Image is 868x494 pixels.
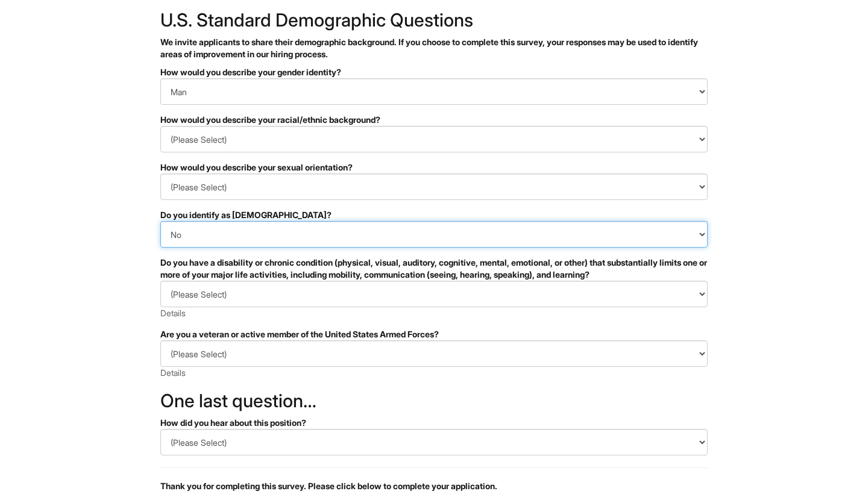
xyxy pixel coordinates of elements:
[160,308,186,318] a: Details
[160,114,708,126] div: How would you describe your racial/ethnic background?
[160,126,708,152] select: How would you describe your racial/ethnic background?
[160,66,708,78] div: How would you describe your gender identity?
[160,417,708,429] div: How did you hear about this position?
[160,281,708,307] select: Do you have a disability or chronic condition (physical, visual, auditory, cognitive, mental, emo...
[160,221,708,248] select: Do you identify as transgender?
[160,391,708,411] h2: One last question…
[160,78,708,105] select: How would you describe your gender identity?
[160,10,708,30] h2: U.S. Standard Demographic Questions
[160,209,708,221] div: Do you identify as [DEMOGRAPHIC_DATA]?
[160,174,708,200] select: How would you describe your sexual orientation?
[160,36,708,60] p: We invite applicants to share their demographic background. If you choose to complete this survey...
[160,429,708,455] select: How did you hear about this position?
[160,367,186,378] a: Details
[160,257,708,281] div: Do you have a disability or chronic condition (physical, visual, auditory, cognitive, mental, emo...
[160,340,708,367] select: Are you a veteran or active member of the United States Armed Forces?
[160,161,708,174] div: How would you describe your sexual orientation?
[160,328,708,340] div: Are you a veteran or active member of the United States Armed Forces?
[160,480,708,492] p: Thank you for completing this survey. Please click below to complete your application.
